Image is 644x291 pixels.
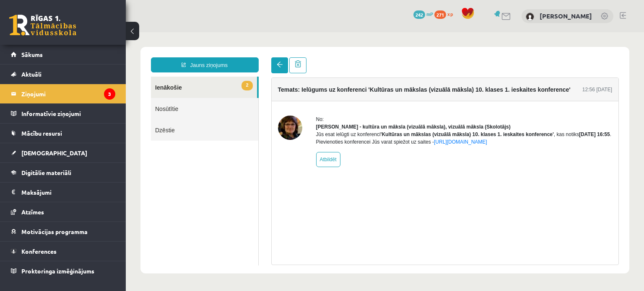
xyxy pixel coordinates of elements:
[11,163,115,182] a: Digitālie materiāli
[25,66,132,87] a: Nosūtītie
[11,104,115,123] a: Informatīvie ziņojumi
[453,99,484,105] b: [DATE] 16:55
[21,129,62,137] span: Mācību resursi
[21,84,115,103] legend: Ziņojumi
[540,12,592,20] a: [PERSON_NAME]
[21,149,87,157] span: [DEMOGRAPHIC_DATA]
[526,13,534,21] img: Helēna Tīna Dubrovska
[190,83,487,91] div: No:
[9,15,76,36] a: Rīgas 1. Tālmācības vidusskola
[434,10,446,19] span: 271
[21,208,44,216] span: Atzīmes
[21,183,115,202] legend: Maksājumi
[21,104,115,123] legend: Informatīvie ziņojumi
[152,83,177,108] img: Ilze Kolka - kultūra un māksla (vizuālā māksla), vizuālā māksla
[11,124,115,143] a: Mācību resursi
[190,92,385,98] strong: [PERSON_NAME] - kultūra un māksla (vizuālā māksla), vizuālā māksla (Skolotājs)
[11,261,115,281] a: Proktoringa izmēģinājums
[11,222,115,241] a: Motivācijas programma
[434,10,457,17] a: 271 xp
[190,120,215,135] a: Atbildēt
[190,98,487,113] div: Jūs esat ielūgti uz konferenci , kas notiks . Pievienoties konferencei Jūs varat spiežot uz saites -
[11,84,115,103] a: Ziņojumi3
[447,10,453,17] span: xp
[25,87,132,108] a: Dzēstie
[21,169,71,176] span: Digitālie materiāli
[457,54,486,61] div: 12:56 [DATE]
[152,54,445,61] h4: Temats: Ielūgums uz konferenci 'Kultūras un mākslas (vizuālā māksla) 10. klases 1. ieskaites konf...
[25,25,133,40] a: Jauns ziņojums
[104,88,115,100] i: 3
[308,107,361,113] a: [URL][DOMAIN_NAME]
[21,267,94,275] span: Proktoringa izmēģinājums
[21,247,57,255] span: Konferences
[21,228,88,235] span: Motivācijas programma
[11,64,115,84] a: Aktuāli
[21,51,43,58] span: Sākums
[426,10,433,17] span: mP
[11,242,115,261] a: Konferences
[11,45,115,64] a: Sākums
[11,143,115,162] a: [DEMOGRAPHIC_DATA]
[11,183,115,202] a: Maksājumi
[11,202,115,221] a: Atzīmes
[413,10,425,19] span: 242
[21,70,42,78] span: Aktuāli
[116,49,127,58] span: 2
[413,10,433,17] a: 242 mP
[25,44,131,66] a: 2Ienākošie
[255,99,428,105] b: 'Kultūras un mākslas (vizuālā māksla) 10. klases 1. ieskaites konference'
